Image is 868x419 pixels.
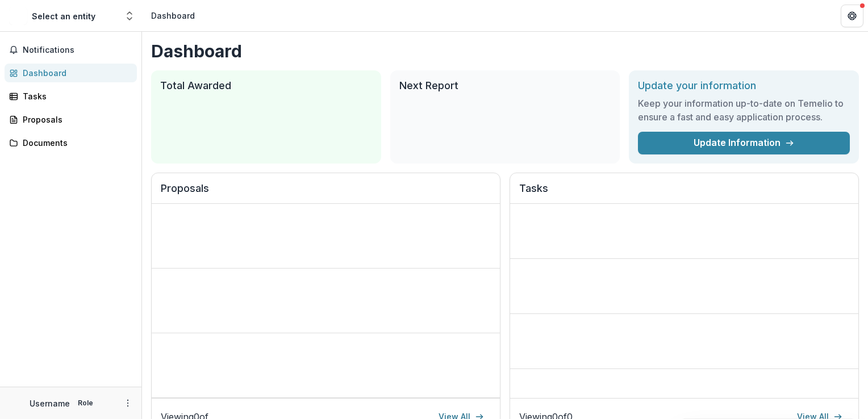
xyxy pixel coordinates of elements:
p: Username [30,397,70,409]
div: Documents [23,137,128,149]
span: Notifications [23,45,132,55]
h2: Total Awarded [160,79,372,92]
button: More [121,396,135,410]
button: Open entity switcher [122,5,137,27]
h2: Next Report [399,79,611,92]
a: Documents [5,133,137,152]
h2: Update your information [638,79,850,92]
h2: Proposals [161,182,491,204]
h3: Keep your information up-to-date on Temelio to ensure a fast and easy application process. [638,97,850,124]
p: Role [74,398,97,408]
a: Proposals [5,110,137,129]
div: Select an entity [32,10,95,22]
h1: Dashboard [151,41,859,61]
div: Dashboard [151,10,195,22]
a: Dashboard [5,64,137,82]
nav: breadcrumb [147,7,199,24]
a: Tasks [5,87,137,106]
div: Dashboard [23,67,128,79]
button: Notifications [5,41,137,59]
div: Proposals [23,114,128,125]
div: Tasks [23,90,128,102]
button: Get Help [841,5,863,27]
a: Update Information [638,132,850,154]
h2: Tasks [519,182,849,204]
